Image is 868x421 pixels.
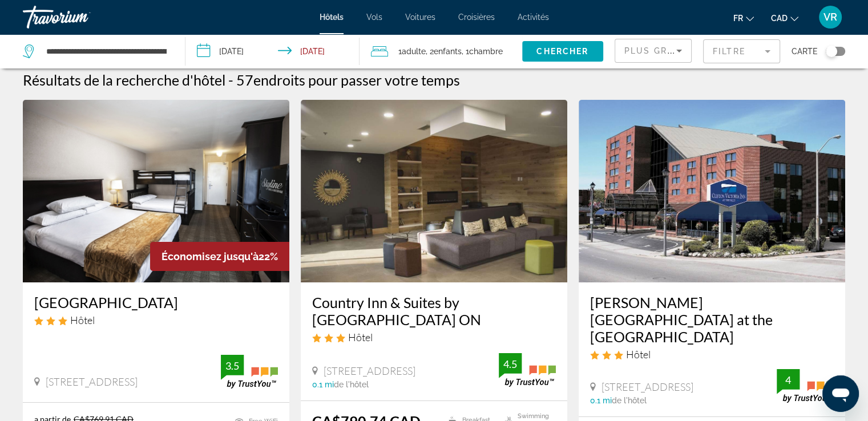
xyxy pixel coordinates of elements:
span: Économisez jusqu'à [162,250,259,262]
span: 0.1 mi [590,396,612,405]
span: VR [823,11,837,23]
span: , 1 [462,43,503,59]
img: trustyou-badge.svg [499,353,556,387]
button: Travelers: 1 adult, 2 children [360,34,522,68]
span: 1 [398,43,426,59]
div: 4 [777,373,800,387]
div: 3 star Hotel [590,348,834,361]
span: - [228,71,233,88]
div: 3.5 [221,359,244,373]
div: 3 star Hotel [312,331,556,343]
span: Hôtel [348,331,373,343]
span: [STREET_ADDRESS] [601,380,693,393]
div: 22% [150,242,289,271]
mat-select: Sort by [624,44,682,58]
span: de l'hôtel [334,380,369,389]
img: Hotel image [23,100,289,282]
span: de l'hôtel [612,396,647,405]
a: [GEOGRAPHIC_DATA] [34,294,278,311]
div: 3 star Hotel [34,314,278,326]
button: Toggle map [817,46,845,56]
span: Hôtel [626,348,651,361]
span: CAD [771,14,788,23]
span: [STREET_ADDRESS] [324,365,415,377]
h1: Résultats de la recherche d'hôtel [23,71,225,88]
button: Change currency [771,10,798,26]
span: 0.1 mi [312,380,334,389]
a: Hôtels [320,13,344,22]
span: [STREET_ADDRESS] [46,375,138,388]
button: User Menu [815,5,845,29]
span: Chercher [536,47,588,56]
span: , 2 [426,43,462,59]
iframe: Bouton de lancement de la fenêtre de messagerie [822,375,859,412]
img: trustyou-badge.svg [221,355,278,388]
a: Activités [518,13,549,22]
a: [PERSON_NAME][GEOGRAPHIC_DATA] at the [GEOGRAPHIC_DATA] [590,294,834,345]
button: Change language [733,10,754,26]
img: trustyou-badge.svg [777,369,834,403]
img: Hotel image [579,100,845,282]
span: Enfants [434,47,462,56]
button: Filter [703,39,780,64]
span: Plus grandes économies [624,46,761,55]
span: Carte [792,43,817,59]
span: Chambre [469,47,503,56]
img: Hotel image [301,100,567,282]
button: Chercher [522,41,603,62]
div: 4.5 [499,357,522,371]
a: Country Inn & Suites by [GEOGRAPHIC_DATA] ON [312,294,556,328]
a: Travorium [23,2,137,32]
span: fr [733,14,743,23]
a: Voitures [405,13,435,22]
a: Vols [366,13,382,22]
span: Hôtel [70,314,95,326]
span: endroits pour passer votre temps [253,71,460,88]
button: Check-in date: Nov 30, 2025 Check-out date: Dec 5, 2025 [185,34,360,68]
a: Croisières [458,13,495,22]
h2: 57 [236,71,460,88]
span: Adulte [402,47,426,56]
